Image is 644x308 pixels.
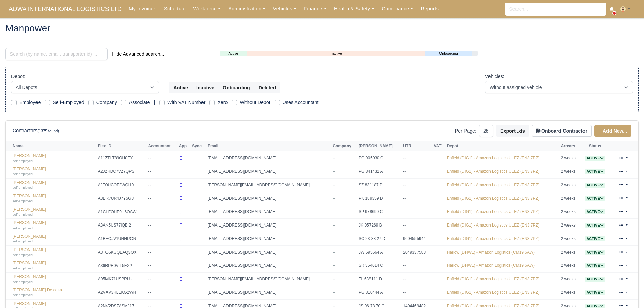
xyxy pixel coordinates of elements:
td: -- [401,219,432,232]
span: -- [333,169,335,174]
button: Onboard Contractor [532,125,592,137]
th: Flex ID [96,141,147,151]
small: self-employed [13,159,33,163]
th: Name [6,141,96,151]
td: -- [147,165,177,179]
span: -- [333,223,335,228]
small: self-employed [13,186,33,189]
span: Active [585,209,605,214]
td: JW 595664 A [357,245,401,259]
td: -- [401,205,432,219]
a: Active [585,250,605,255]
h6: Contractors [13,128,59,134]
small: self-employed [13,226,33,230]
div: + Add New... [592,125,631,137]
label: Depot: [11,73,25,80]
a: Active [585,156,605,160]
span: -- [333,236,335,241]
label: Without Depot [240,99,270,106]
td: [EMAIL_ADDRESS][DOMAIN_NAME] [206,232,331,245]
small: self-employed [13,293,33,297]
a: + Add New... [594,125,631,137]
label: Vehicles: [485,73,504,80]
td: -- [147,205,177,219]
td: 2 weeks [559,273,581,286]
td: -- [401,178,432,192]
td: -- [401,151,432,165]
span: | [154,100,155,105]
td: A3ER7UR4J7Y5G8 [96,192,147,205]
label: Per Page: [455,127,476,135]
a: Harlow (DHW1) - Amazon Logistics (CM19 5AW) [447,263,535,268]
span: Active [585,156,605,161]
span: Active [585,196,605,201]
td: -- [147,245,177,259]
iframe: Chat Widget [610,276,644,308]
td: 2 weeks [559,259,581,273]
span: Active [585,277,605,282]
a: Enfield (DIG1) - Amazon Logistics ULEZ (EN3 7PZ) [447,183,540,187]
a: Schedule [160,2,189,16]
td: 2 weeks [559,165,581,179]
span: ADWA INTERNATIONAL LOGISTICS LTD [5,2,125,16]
td: 2 weeks [559,245,581,259]
td: A95MK71USPRLU [96,273,147,286]
td: A3TO6KGQEAQ3OX [96,245,147,259]
a: Compliance [378,2,417,16]
td: [PERSON_NAME][EMAIL_ADDRESS][DOMAIN_NAME] [206,273,331,286]
td: [EMAIL_ADDRESS][DOMAIN_NAME] [206,205,331,219]
td: -- [147,232,177,245]
a: Enfield (DIG1) - Amazon Logistics ULEZ (EN3 7PZ) [447,277,540,281]
small: self-employed [13,280,33,284]
th: [PERSON_NAME] [357,141,401,151]
a: Active [585,183,605,187]
label: With VAT Number [167,99,205,106]
td: [EMAIL_ADDRESS][DOMAIN_NAME] [206,192,331,205]
a: Health & Safety [330,2,378,16]
td: PG 905030 C [357,151,401,165]
th: Arrears [559,141,581,151]
a: Enfield (DIG1) - Amazon Logistics ULEZ (EN3 7PZ) [447,236,540,241]
td: 2049337583 [401,245,432,259]
th: Status [581,141,610,151]
button: Export .xls [496,125,529,137]
a: [PERSON_NAME] self-employed [13,234,95,244]
td: PG 841432 A [357,165,401,179]
td: 2 weeks [559,219,581,232]
a: Workforce [189,2,224,16]
td: SC 23 88 27 D [357,232,401,245]
a: My Invoices [125,2,160,16]
span: -- [333,277,335,281]
a: Active [585,169,605,174]
a: Administration [224,2,269,16]
h2: Manpower [5,23,639,33]
th: Company [331,141,357,151]
button: Active [169,82,192,93]
td: -- [401,286,432,300]
a: Active [585,223,605,228]
th: Email [206,141,331,151]
span: -- [333,156,335,160]
a: Active [585,196,605,201]
td: A2VXV3HLEKG2WH [96,286,147,300]
span: -- [333,196,335,201]
th: UTR [401,141,432,151]
button: Deleted [254,82,280,93]
a: Vehicles [269,2,300,16]
a: [PERSON_NAME] self-employed [13,247,95,257]
span: Active [585,223,605,228]
label: Company [96,99,117,106]
span: -- [333,263,335,268]
small: self-employed [13,172,33,176]
td: 2 weeks [559,286,581,300]
td: -- [147,151,177,165]
label: Self-Employed [53,99,84,106]
a: [PERSON_NAME] self-employed [13,207,95,217]
span: -- [333,183,335,187]
td: A2J2HDC7VZ7QPS [96,165,147,179]
a: Active [220,51,246,56]
small: self-employed [13,239,33,243]
small: self-employed [13,213,33,216]
span: Active [585,236,605,241]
